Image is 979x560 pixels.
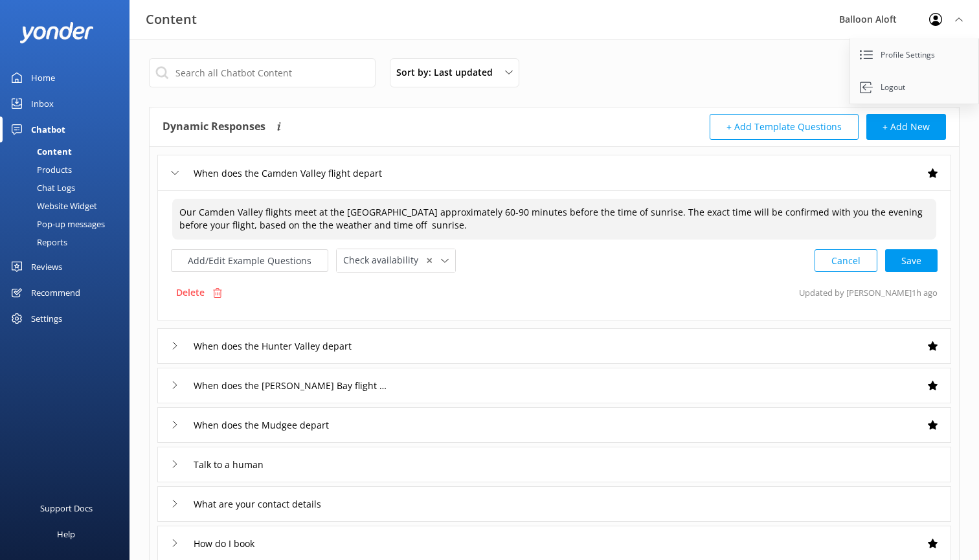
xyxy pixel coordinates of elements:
[426,254,433,267] span: ✕
[176,286,205,300] p: Delete
[8,215,105,233] div: Pop-up messages
[8,215,129,233] a: Pop-up messages
[31,254,62,280] div: Reviews
[31,306,62,331] div: Settings
[8,161,129,179] a: Products
[31,280,80,306] div: Recommend
[885,249,938,272] button: Save
[31,91,54,117] div: Inbox
[19,22,94,43] img: yonder-white-logo.png
[149,58,376,87] input: Search all Chatbot Content
[799,280,938,305] p: Updated by [PERSON_NAME] 1h ago
[8,197,97,215] div: Website Widget
[146,9,197,30] h3: Content
[8,233,129,251] a: Reports
[8,197,129,215] a: Website Widget
[8,142,72,161] div: Content
[40,495,93,521] div: Support Docs
[8,233,67,251] div: Reports
[8,179,129,197] a: Chat Logs
[8,161,72,179] div: Products
[163,114,265,140] h4: Dynamic Responses
[815,249,877,272] button: Cancel
[171,249,328,272] button: Add/Edit Example Questions
[8,142,129,161] a: Content
[31,117,65,142] div: Chatbot
[396,65,501,80] span: Sort by: Last updated
[57,521,75,547] div: Help
[710,114,859,140] button: + Add Template Questions
[172,199,936,240] textarea: Our Camden Valley flights meet at the [GEOGRAPHIC_DATA] approximately 60-90 minutes before the ti...
[866,114,946,140] button: + Add New
[31,65,55,91] div: Home
[8,179,75,197] div: Chat Logs
[343,253,426,267] span: Check availability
